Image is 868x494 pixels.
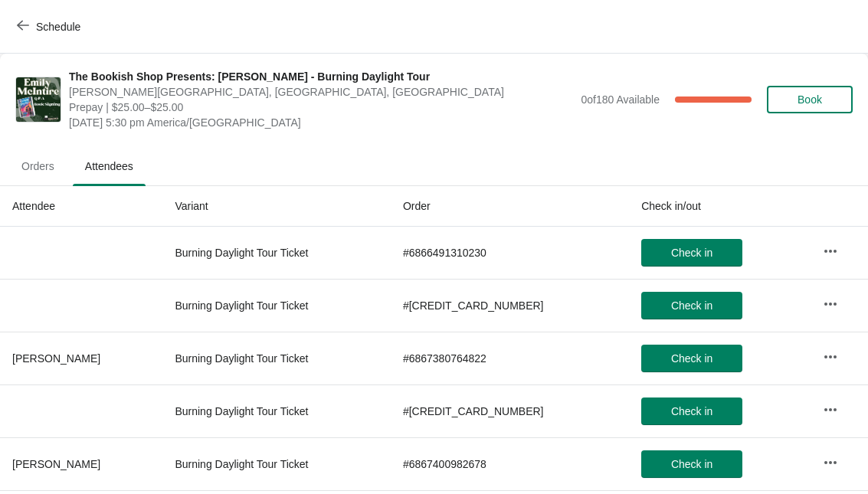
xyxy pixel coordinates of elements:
span: 0 of 180 Available [581,93,660,106]
button: Check in [641,450,742,478]
span: Orders [9,152,67,180]
td: # [CREDIT_CARD_NUMBER] [391,384,629,437]
span: Check in [671,458,712,470]
span: Schedule [36,21,80,33]
button: Schedule [8,13,93,41]
span: [DATE] 5:30 pm America/[GEOGRAPHIC_DATA] [69,115,573,130]
img: The Bookish Shop Presents: Emily McIntire - Burning Daylight Tour [16,77,61,122]
span: Check in [671,352,712,365]
span: Prepay | $25.00–$25.00 [69,100,573,115]
td: Burning Daylight Tour Ticket [162,332,390,384]
span: The Bookish Shop Presents: [PERSON_NAME] - Burning Daylight Tour [69,69,573,84]
td: # [CREDIT_CARD_NUMBER] [391,279,629,332]
button: Check in [641,239,742,267]
td: Burning Daylight Tour Ticket [162,384,390,437]
span: Check in [671,299,712,312]
td: # 6867380764822 [391,332,629,384]
td: Burning Daylight Tour Ticket [162,227,390,279]
td: # 6867400982678 [391,437,629,490]
td: # 6866491310230 [391,227,629,279]
span: Check in [671,247,712,259]
th: Check in/out [629,186,811,227]
span: Attendees [73,152,146,180]
span: Check in [671,405,712,417]
button: Check in [641,345,742,372]
button: Book [767,86,853,113]
th: Order [391,186,629,227]
span: [PERSON_NAME] [12,458,100,470]
th: Variant [162,186,390,227]
span: [PERSON_NAME][GEOGRAPHIC_DATA], [GEOGRAPHIC_DATA], [GEOGRAPHIC_DATA] [69,84,573,100]
td: Burning Daylight Tour Ticket [162,437,390,490]
td: Burning Daylight Tour Ticket [162,279,390,332]
span: Book [798,93,822,106]
span: [PERSON_NAME] [12,352,100,365]
button: Check in [641,397,742,425]
button: Check in [641,292,742,319]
